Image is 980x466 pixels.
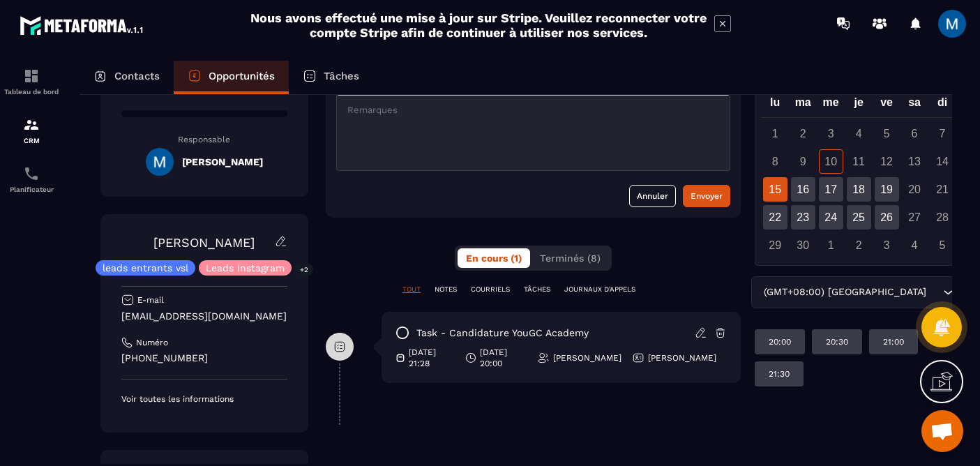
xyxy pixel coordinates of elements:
div: di [928,93,956,117]
div: je [845,93,873,117]
div: Envoyer [691,189,723,203]
p: NOTES [435,285,457,294]
p: Planificateur [3,186,59,193]
a: [PERSON_NAME] [153,235,255,250]
p: +2 [295,262,313,277]
div: 23 [791,205,815,230]
div: 25 [847,205,871,230]
div: 13 [903,149,927,174]
a: Contacts [80,61,174,94]
p: 21:30 [769,368,790,379]
a: formationformationTableau de bord [3,57,59,106]
div: 16 [791,177,815,202]
p: [DATE] 21:28 [409,347,455,369]
div: 3 [819,121,843,146]
div: 10 [819,149,843,174]
div: 4 [847,121,871,146]
h2: Nous avons effectué une mise à jour sur Stripe. Veuillez reconnecter votre compte Stripe afin de ... [250,10,707,40]
p: [PHONE_NUMBER] [121,352,287,365]
p: Tâches [324,70,359,82]
div: 17 [819,177,843,202]
a: Opportunités [174,61,289,94]
a: schedulerschedulerPlanificateur [3,155,59,204]
input: Search for option [929,285,940,300]
div: 30 [791,233,815,257]
div: 20 [903,177,927,202]
a: formationformationCRM [3,106,59,155]
div: 11 [847,149,871,174]
a: Tâches [289,61,373,94]
div: 1 [763,121,787,146]
span: (GMT+08:00) [GEOGRAPHIC_DATA] [760,285,929,300]
p: JOURNAUX D'APPELS [564,285,635,294]
div: me [817,93,845,117]
img: logo [20,13,145,38]
p: Contacts [114,70,160,82]
span: Terminés (8) [540,253,601,264]
div: 24 [819,205,843,230]
img: scheduler [23,165,40,182]
div: 27 [903,205,927,230]
div: 1 [819,233,843,257]
div: Ouvrir le chat [921,410,963,452]
div: 12 [875,149,899,174]
div: 21 [930,177,955,202]
div: 18 [847,177,871,202]
div: 29 [763,233,787,257]
div: Calendar wrapper [761,93,956,257]
p: Tableau de bord [3,88,59,96]
p: [DATE] 20:00 [480,347,527,369]
div: 14 [930,149,955,174]
div: 4 [903,233,927,257]
p: Responsable [121,135,287,144]
p: [EMAIL_ADDRESS][DOMAIN_NAME] [121,310,287,323]
img: formation [23,68,40,84]
div: 28 [930,205,955,230]
button: Annuler [629,185,676,207]
div: lu [761,93,789,117]
button: Terminés (8) [532,248,609,268]
div: Calendar days [761,121,956,257]
p: Leads Instagram [206,263,285,273]
p: Voir toutes les informations [121,393,287,405]
p: TÂCHES [524,285,550,294]
div: 2 [847,233,871,257]
p: leads entrants vsl [103,263,188,273]
div: 5 [930,233,955,257]
p: Numéro [136,337,168,348]
p: 20:00 [769,336,791,347]
p: CRM [3,137,59,144]
div: 7 [930,121,955,146]
div: 9 [791,149,815,174]
p: E-mail [137,294,164,306]
div: ma [789,93,817,117]
div: 6 [903,121,927,146]
div: 2 [791,121,815,146]
p: [PERSON_NAME] [648,352,716,363]
div: ve [873,93,900,117]
div: 19 [875,177,899,202]
button: Envoyer [683,185,730,207]
p: 20:30 [826,336,848,347]
p: Opportunités [209,70,275,82]
p: TOUT [402,285,421,294]
h5: [PERSON_NAME] [182,156,263,167]
p: 21:00 [883,336,904,347]
div: 22 [763,205,787,230]
p: task - Candidature YouGC Academy [416,326,589,340]
button: En cours (1) [458,248,530,268]
img: formation [23,116,40,133]
div: 3 [875,233,899,257]
p: [PERSON_NAME] [553,352,621,363]
div: Search for option [751,276,963,308]
p: COURRIELS [471,285,510,294]
span: En cours (1) [466,253,522,264]
div: 8 [763,149,787,174]
div: 26 [875,205,899,230]
div: sa [900,93,928,117]
div: 15 [763,177,787,202]
div: 5 [875,121,899,146]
